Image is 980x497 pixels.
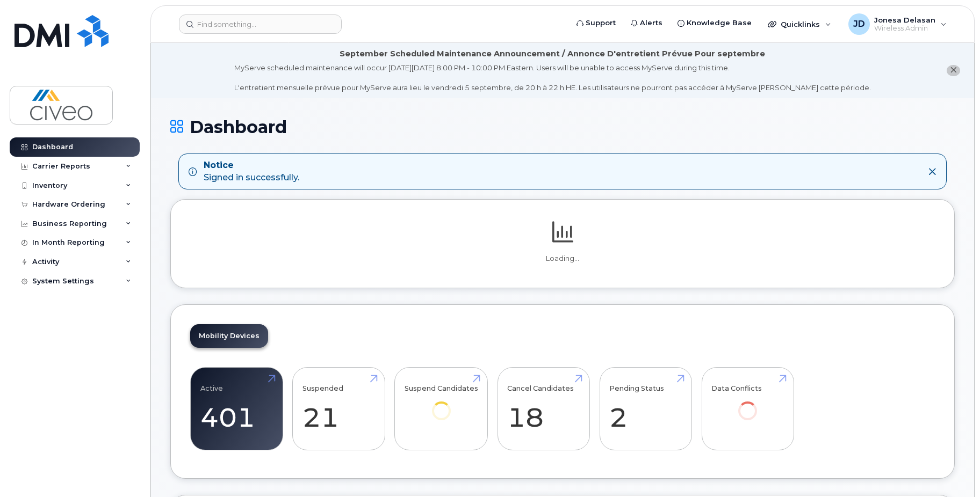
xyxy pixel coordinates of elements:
div: September Scheduled Maintenance Announcement / Annonce D'entretient Prévue Pour septembre [340,48,765,60]
a: Suspend Candidates [405,374,478,435]
button: close notification [947,65,960,76]
a: Data Conflicts [711,374,784,435]
h1: Dashboard [170,118,955,136]
a: Cancel Candidates 18 [507,374,580,444]
strong: Notice [204,159,299,172]
a: Suspended 21 [302,374,375,444]
a: Active 401 [200,374,273,444]
p: Loading... [190,254,935,264]
div: MyServe scheduled maintenance will occur [DATE][DATE] 8:00 PM - 10:00 PM Eastern. Users will be u... [234,63,871,93]
div: Signed in successfully. [204,159,299,184]
a: Pending Status 2 [609,374,682,444]
a: Mobility Devices [190,324,268,348]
